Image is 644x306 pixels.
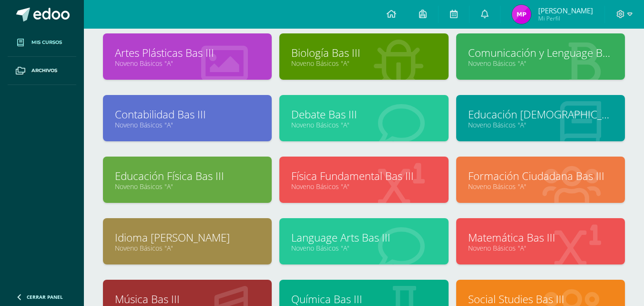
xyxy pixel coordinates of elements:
[512,5,531,24] img: 01a78949391f59fc7837a8c26efe6b20.png
[31,67,57,74] span: Archivos
[291,59,436,68] a: Noveno Básicos "A"
[115,59,260,68] a: Noveno Básicos "A"
[468,120,613,129] a: Noveno Básicos "A"
[468,243,613,253] a: Noveno Básicos "A"
[468,230,613,245] a: Matemática Bas III
[538,6,593,15] span: [PERSON_NAME]
[291,169,436,183] a: Física Fundamental Bas III
[538,14,593,22] span: Mi Perfil
[115,243,260,253] a: Noveno Básicos "A"
[291,243,436,253] a: Noveno Básicos "A"
[468,182,613,191] a: Noveno Básicos "A"
[115,120,260,129] a: Noveno Básicos "A"
[8,29,76,57] a: Mis cursos
[31,39,62,46] span: Mis cursos
[468,169,613,183] a: Formación Ciudadana Bas III
[291,107,436,122] a: Debate Bas III
[468,59,613,68] a: Noveno Básicos "A"
[468,45,613,60] a: Comunicación y Lenguage Bas III
[115,45,260,60] a: Artes Plásticas Bas III
[115,182,260,191] a: Noveno Básicos "A"
[8,57,76,85] a: Archivos
[291,45,436,60] a: Biología Bas III
[115,169,260,183] a: Educación Física Bas III
[115,230,260,245] a: Idioma [PERSON_NAME]
[291,182,436,191] a: Noveno Básicos "A"
[468,107,613,122] a: Educación [DEMOGRAPHIC_DATA][PERSON_NAME]
[291,230,436,245] a: Language Arts Bas III
[27,294,63,300] span: Cerrar panel
[115,107,260,122] a: Contabilidad Bas III
[291,120,436,129] a: Noveno Básicos "A"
